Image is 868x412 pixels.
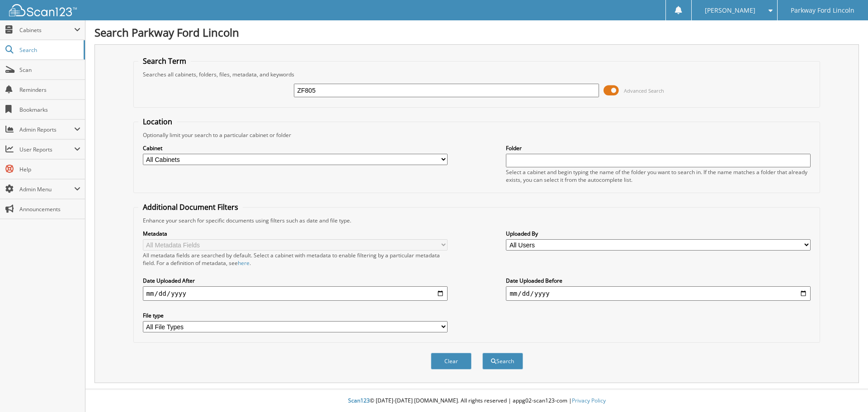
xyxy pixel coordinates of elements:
label: Metadata [143,230,448,237]
input: start [143,286,448,301]
div: All metadata fields are searched by default. Select a cabinet with metadata to enable filtering b... [143,251,448,267]
img: scan123-logo-white.svg [9,4,77,16]
div: Select a cabinet and begin typing the name of the folder you want to search in. If the name match... [506,168,811,184]
span: User Reports [19,146,74,153]
label: Date Uploaded Before [506,277,811,284]
legend: Location [138,117,177,127]
span: Help [19,166,80,173]
label: Cabinet [143,144,448,152]
h1: Search Parkway Ford Lincoln [94,25,859,40]
button: Clear [431,353,472,369]
span: Reminders [19,86,80,94]
span: Advanced Search [624,87,664,94]
legend: Search Term [138,56,191,66]
span: Bookmarks [19,106,80,114]
span: Cabinets [19,26,74,34]
span: Search [19,46,79,54]
div: Searches all cabinets, folders, files, metadata, and keywords [138,71,816,78]
div: © [DATE]-[DATE] [DOMAIN_NAME]. All rights reserved | appg02-scan123-com | [85,390,868,412]
span: Parkway Ford Lincoln [791,8,854,13]
iframe: Chat Widget [823,369,868,412]
legend: Additional Document Filters [138,202,243,212]
label: File type [143,312,448,319]
span: Announcements [19,205,80,213]
div: Enhance your search for specific documents using filters such as date and file type. [138,217,816,224]
label: Folder [506,144,811,152]
div: Optionally limit your search to a particular cabinet or folder [138,131,816,139]
span: [PERSON_NAME] [705,8,755,13]
input: end [506,286,811,301]
span: Admin Menu [19,185,74,193]
a: Privacy Policy [572,397,606,404]
span: Admin Reports [19,126,74,133]
span: Scan [19,66,80,74]
label: Date Uploaded After [143,277,448,284]
button: Search [482,353,523,369]
span: Scan123 [348,397,370,404]
a: here [238,259,250,267]
label: Uploaded By [506,230,811,237]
